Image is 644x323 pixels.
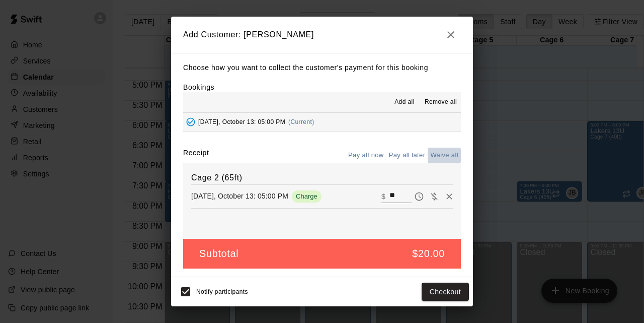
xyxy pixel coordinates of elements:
span: Notify participants [196,288,248,295]
span: [DATE], October 13: 05:00 PM [198,118,285,125]
button: Add all [388,94,421,110]
p: Choose how you want to collect the customer's payment for this booking [183,61,461,74]
h5: Subtotal [199,247,238,261]
p: $ [381,191,385,202]
button: Waive all [428,148,461,163]
button: Pay all later [386,148,428,163]
label: Receipt [183,148,209,163]
button: Remove all [421,94,461,110]
button: Pay all now [346,148,386,163]
label: Bookings [183,83,214,91]
button: Remove [442,189,457,204]
button: Added - Collect Payment [183,114,198,130]
span: (Current) [288,118,314,125]
p: [DATE], October 13: 05:00 PM [191,191,288,201]
button: Added - Collect Payment[DATE], October 13: 05:00 PM(Current) [183,113,461,132]
h5: $20.00 [412,247,445,261]
button: Checkout [422,283,469,301]
h2: Add Customer: [PERSON_NAME] [171,17,473,53]
span: Add all [394,97,415,107]
h6: Cage 2 (65ft) [191,171,453,184]
span: Remove all [425,97,457,107]
span: Waive payment [427,191,442,200]
span: Pay later [412,191,427,200]
span: Charge [292,192,321,200]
